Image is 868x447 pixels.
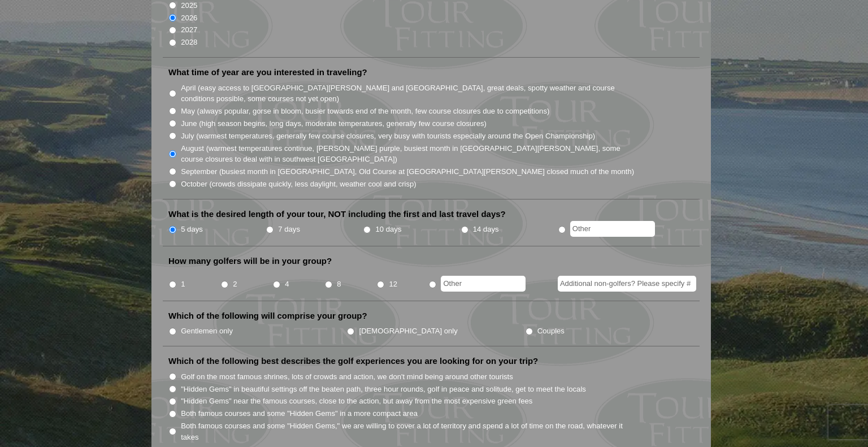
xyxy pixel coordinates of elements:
[181,37,197,48] label: 2028
[441,276,526,292] input: Other
[359,326,458,337] label: [DEMOGRAPHIC_DATA] only
[181,24,197,36] label: 2027
[537,326,565,337] label: Couples
[181,384,586,395] label: "Hidden Gems" in beautiful settings off the beaten path, three hour rounds, golf in peace and sol...
[181,166,634,177] label: September (busiest month in [GEOGRAPHIC_DATA], Old Course at [GEOGRAPHIC_DATA][PERSON_NAME] close...
[473,224,499,235] label: 14 days
[181,396,532,407] label: "Hidden Gems" near the famous courses, close to the action, but away from the most expensive gree...
[181,371,513,383] label: Golf on the most famous shrines, lots of crowds and action, we don't mind being around other tour...
[168,209,506,220] label: What is the desired length of your tour, NOT including the first and last travel days?
[168,355,538,367] label: Which of the following best describes the golf experiences you are looking for on your trip?
[181,279,185,290] label: 1
[389,279,397,290] label: 12
[558,276,696,292] input: Additional non-golfers? Please specify #
[168,310,367,322] label: Which of the following will comprise your group?
[181,131,595,142] label: July (warmest temperatures, generally few course closures, very busy with tourists especially aro...
[285,279,289,290] label: 4
[233,279,237,290] label: 2
[181,179,416,190] label: October (crowds dissipate quickly, less daylight, weather cool and crisp)
[181,106,549,117] label: May (always popular, gorse in bloom, busier towards end of the month, few course closures due to ...
[570,221,655,237] input: Other
[181,326,233,337] label: Gentlemen only
[181,83,635,105] label: April (easy access to [GEOGRAPHIC_DATA][PERSON_NAME] and [GEOGRAPHIC_DATA], great deals, spotty w...
[181,12,197,24] label: 2026
[376,224,402,235] label: 10 days
[181,408,418,419] label: Both famous courses and some "Hidden Gems" in a more compact area
[168,255,332,267] label: How many golfers will be in your group?
[168,67,367,78] label: What time of year are you interested in traveling?
[181,420,635,442] label: Both famous courses and some "Hidden Gems," we are willing to cover a lot of territory and spend ...
[278,224,300,235] label: 7 days
[337,279,341,290] label: 8
[181,224,203,235] label: 5 days
[181,143,635,165] label: August (warmest temperatures continue, [PERSON_NAME] purple, busiest month in [GEOGRAPHIC_DATA][P...
[181,118,487,129] label: June (high season begins, long days, moderate temperatures, generally few course closures)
